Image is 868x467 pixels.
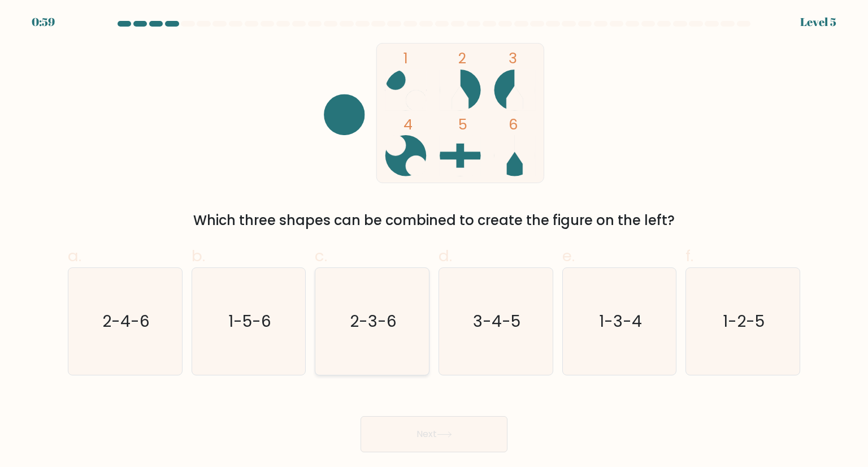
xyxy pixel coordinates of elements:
[361,416,507,452] button: Next
[439,245,452,267] span: d.
[509,48,517,68] tspan: 3
[102,310,150,332] text: 2-4-6
[473,310,520,332] text: 3-4-5
[32,14,55,31] div: 0:59
[458,48,466,68] tspan: 2
[192,245,205,267] span: b.
[75,210,793,231] div: Which three shapes can be combined to create the figure on the left?
[800,14,836,31] div: Level 5
[723,310,765,332] text: 1-2-5
[350,310,397,332] text: 2-3-6
[403,114,413,135] tspan: 4
[685,245,693,267] span: f.
[509,114,518,135] tspan: 6
[599,310,642,332] text: 1-3-4
[562,245,575,267] span: e.
[228,310,271,332] text: 1-5-6
[458,114,467,135] tspan: 5
[403,48,408,68] tspan: 1
[68,245,81,267] span: a.
[315,245,327,267] span: c.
